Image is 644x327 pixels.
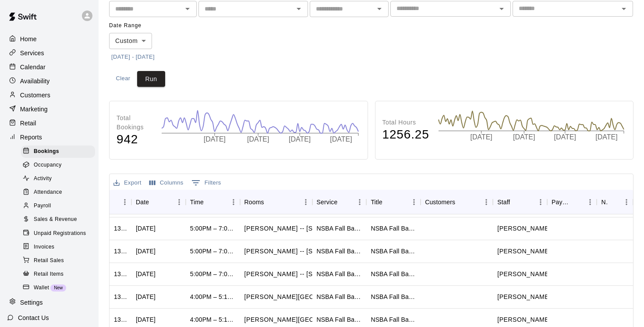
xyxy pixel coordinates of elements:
[114,292,127,301] div: 1335347
[312,190,367,214] div: Service
[299,195,312,209] button: Menu
[554,133,576,141] tspan: [DATE]
[109,33,152,49] div: Custom
[244,270,371,279] p: Eldon Park -- 4010 Ruby Ave, North Vancouver
[21,227,99,240] a: Unpaid Registrations
[190,315,236,324] div: 4:00PM – 5:15PM
[173,195,186,209] button: Menu
[34,270,64,279] span: Retail Items
[317,224,362,233] div: NSBA Fall Ball 2025 w. T21 Coaches for 11U AA/AAA Prep - WEDNESDAYS @ Eldon Park (Small Diamond),...
[455,196,467,208] button: Sort
[244,190,264,214] div: Rooms
[7,117,92,130] a: Retail
[34,229,86,238] span: Unpaid Registrations
[34,147,59,156] span: Bookings
[510,196,522,208] button: Sort
[21,186,95,199] div: Attendance
[584,195,597,209] button: Menu
[136,292,156,301] div: Thu, Sep 11, 2025
[118,195,131,209] button: Menu
[620,195,633,209] button: Menu
[111,176,144,190] button: Export
[371,224,416,233] div: NSBA Fall Ball 2025 w. T21 Coaches for 11U AA/AAA Prep - WEDNESDAYS @ Eldon Park (Small Diamond),...
[7,60,92,74] a: Calendar
[21,227,95,240] div: Unpaid Registrations
[109,50,157,64] button: [DATE] - [DATE]
[289,135,311,143] tspan: [DATE]
[317,292,362,301] div: NSBA Fall Ball 2025 w. T21 Coaches for 9Us - THURSDAYS @ Sowden Park (East Diamond), North Van
[317,190,338,214] div: Service
[608,196,620,208] button: Sort
[20,63,46,71] p: Calendar
[382,196,395,208] button: Sort
[493,190,547,214] div: Staff
[264,196,276,208] button: Sort
[21,213,99,227] a: Sales & Revenue
[20,49,44,57] p: Services
[497,315,609,324] p: Michael Crouse, Ryan Leonard
[114,247,127,256] div: 1335631
[21,158,99,172] a: Occupancy
[371,315,416,324] div: NSBA Fall Ball 2025 w. T21 Coaches for 9Us - THURSDAYS @ Sowden Park (East Diamond), North Van
[371,270,416,278] div: NSBA Fall Ball 2025 w. T21 Coaches for 11U AA/AAA Prep - MONDAYS @ Eldon Park (Small Diamond), No...
[497,270,609,279] p: Yonny Marom, Willem Heilker
[425,190,455,214] div: Customers
[7,89,92,102] div: Customers
[227,195,240,209] button: Menu
[34,256,64,265] span: Retail Sales
[595,133,617,141] tspan: [DATE]
[470,133,492,141] tspan: [DATE]
[337,196,350,208] button: Sort
[131,190,186,214] div: Date
[7,32,92,46] div: Home
[7,296,92,309] a: Settings
[136,224,156,233] div: Wed, Sep 10, 2025
[117,132,152,147] h4: 942
[247,135,269,143] tspan: [DATE]
[109,71,137,87] button: Clear
[18,313,49,322] p: Contact Us
[21,145,99,158] a: Bookings
[7,75,92,88] div: Availability
[109,19,186,33] span: Date Range
[373,3,386,15] button: Open
[7,46,92,60] a: Services
[330,135,352,143] tspan: [DATE]
[353,195,366,209] button: Menu
[597,190,633,214] div: Notes
[20,35,37,43] p: Home
[136,247,156,256] div: Wed, Sep 03, 2025
[149,196,161,208] button: Sort
[293,3,305,15] button: Open
[421,190,493,214] div: Customers
[21,186,99,199] a: Attendance
[114,315,127,324] div: 1335346
[244,247,371,256] p: Eldon Park -- 4010 Ruby Ave, North Vancouver
[21,240,99,254] a: Invoices
[382,118,429,127] p: Total Hours
[21,281,99,295] a: WalletNew
[21,267,99,281] a: Retail Items
[137,71,165,87] button: Run
[136,315,156,324] div: Thu, Sep 04, 2025
[513,133,535,141] tspan: [DATE]
[7,131,92,144] a: Reports
[21,213,95,226] div: Sales & Revenue
[7,103,92,116] a: Marketing
[21,254,99,267] a: Retail Sales
[601,190,608,214] div: Notes
[497,190,510,214] div: Staff
[21,241,95,253] div: Invoices
[571,196,584,208] button: Sort
[21,172,99,186] a: Activity
[136,270,156,278] div: Mon, Sep 08, 2025
[114,196,126,208] button: Sort
[190,247,236,256] div: 5:00PM – 7:00PM
[371,247,416,256] div: NSBA Fall Ball 2025 w. T21 Coaches for 11U AA/AAA Prep - WEDNESDAYS @ Eldon Park (Small Diamond),...
[480,195,493,209] button: Menu
[117,114,152,132] p: Total Bookings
